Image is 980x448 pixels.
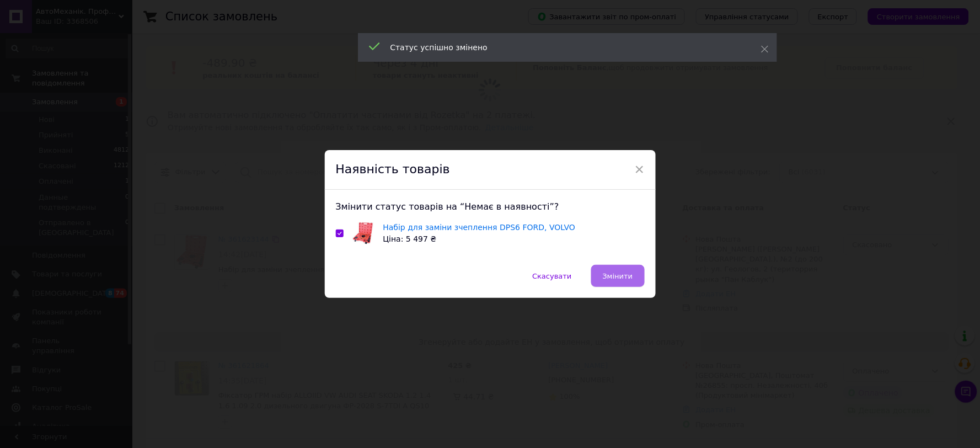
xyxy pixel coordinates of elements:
[603,272,633,280] span: Змінити
[336,201,645,213] div: Змінити статус товарів на “Немає в наявності”?
[521,265,583,287] button: Скасувати
[325,150,656,190] div: Наявність товарів
[532,272,571,280] span: Скасувати
[390,42,733,53] div: Статус успішно змінено
[383,233,576,245] div: Ціна: 5 497 ₴
[591,265,645,287] button: Змінити
[635,160,645,179] span: ×
[383,223,576,232] a: Набір для заміни зчеплення DPS6 FORD, VOLVO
